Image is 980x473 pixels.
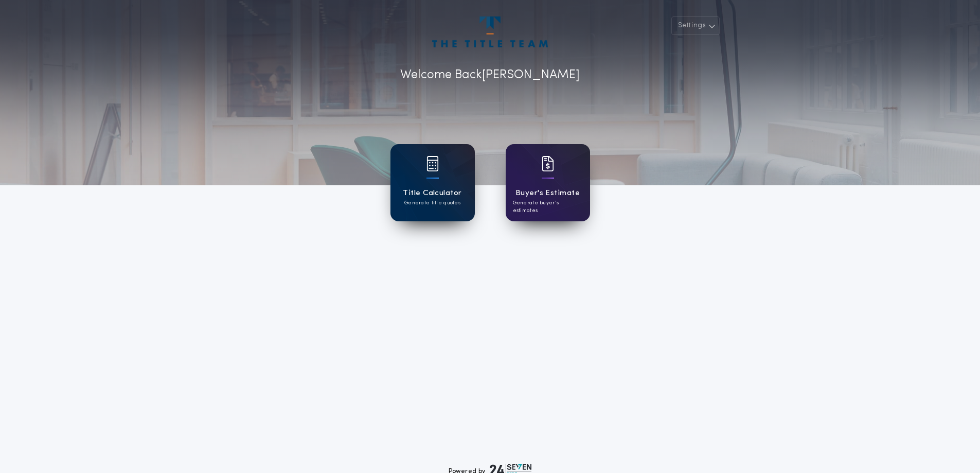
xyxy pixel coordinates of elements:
[506,144,590,221] a: card iconBuyer's EstimateGenerate buyer's estimates
[404,199,460,207] p: Generate title quotes
[400,66,580,84] p: Welcome Back [PERSON_NAME]
[671,16,720,35] button: Settings
[542,156,554,171] img: card icon
[390,144,475,221] a: card iconTitle CalculatorGenerate title quotes
[515,187,580,199] h1: Buyer's Estimate
[426,156,439,171] img: card icon
[513,199,583,215] p: Generate buyer's estimates
[403,187,461,199] h1: Title Calculator
[432,16,547,47] img: account-logo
